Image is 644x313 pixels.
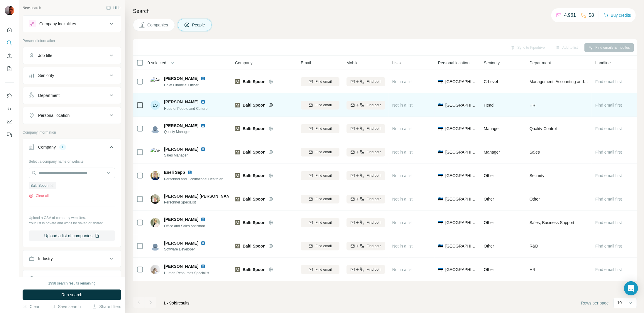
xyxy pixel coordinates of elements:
[172,301,175,305] span: of
[392,173,413,178] span: Not in a list
[392,267,413,272] span: Not in a list
[5,6,14,15] img: Avatar
[164,271,209,275] span: Human Resources Specialist
[29,215,115,221] p: Upload a CSV of company websites.
[38,256,53,262] div: Industry
[301,195,339,203] button: Find email
[367,220,381,225] span: Find both
[29,230,115,241] button: Upload a list of companies
[301,218,339,227] button: Find email
[392,103,413,107] span: Not in a list
[243,126,266,132] span: Balti Spoon
[445,267,477,272] span: [GEOGRAPHIC_DATA]
[23,290,121,300] button: Run search
[243,196,266,202] span: Balti Spoon
[595,173,622,178] span: Find email first
[564,12,576,19] p: 4,961
[445,196,477,202] span: [GEOGRAPHIC_DATA]
[484,197,494,201] span: Other
[346,124,385,133] button: Find both
[164,83,199,87] span: Chief Financial Officer
[151,124,160,133] img: Avatar
[367,102,381,108] span: Find both
[530,149,540,155] span: Sales
[530,126,557,132] span: Quality Control
[23,88,121,102] button: Department
[595,103,622,107] span: Find email first
[187,170,192,175] img: LinkedIn logo
[29,193,49,198] button: Clear all
[151,147,160,157] img: Avatar
[301,148,339,156] button: Find email
[243,243,266,249] span: Balti Spoon
[484,103,493,107] span: Head
[201,76,205,81] img: LinkedIn logo
[346,242,385,250] button: Find both
[392,60,401,66] span: Lists
[164,224,205,228] span: Office and Sales Assistant
[23,304,39,309] button: Clear
[530,60,551,66] span: Department
[235,126,240,131] img: Logo of Balti Spoon
[201,123,205,128] img: LinkedIn logo
[346,265,385,274] button: Find both
[164,99,198,105] span: [PERSON_NAME]
[484,79,498,84] span: C-Level
[5,51,14,61] button: Enrich CSV
[367,243,381,249] span: Find both
[235,60,253,66] span: Company
[315,126,332,131] span: Find email
[23,130,121,135] p: Company information
[151,77,160,86] img: Avatar
[92,304,121,309] button: Share filters
[315,243,332,249] span: Find email
[624,281,638,295] div: Open Intercom Messenger
[367,126,381,131] span: Find both
[301,77,339,86] button: Find email
[530,220,574,226] span: Sales, Business Support
[530,79,588,85] span: Management, Accounting and Finance
[445,173,477,179] span: [GEOGRAPHIC_DATA]
[151,241,160,251] img: Avatar
[23,17,121,31] button: Company lookalikes
[175,301,178,305] span: 9
[315,220,332,225] span: Find email
[595,267,622,272] span: Find email first
[235,244,240,248] img: Logo of Balti Spoon
[164,263,198,269] span: [PERSON_NAME]
[484,60,500,66] span: Seniority
[595,126,622,131] span: Find email first
[589,12,594,19] p: 58
[5,63,14,74] button: My lists
[581,300,609,306] span: Rows per page
[5,91,14,101] button: Use Surfe on LinkedIn
[346,195,385,203] button: Find both
[243,149,266,155] span: Balti Spoon
[445,220,477,226] span: [GEOGRAPHIC_DATA]
[147,22,169,28] span: Companies
[235,103,240,107] img: Logo of Balti Spoon
[235,150,240,154] img: Logo of Balti Spoon
[133,7,637,15] h4: Search
[23,48,121,63] button: Job title
[164,240,198,246] span: [PERSON_NAME]
[392,244,413,248] span: Not in a list
[151,194,160,204] img: Avatar
[23,5,41,11] div: New search
[346,148,385,156] button: Find both
[595,150,622,154] span: Find email first
[392,126,413,131] span: Not in a list
[151,218,160,227] img: Avatar
[315,149,332,155] span: Find email
[201,264,205,269] img: LinkedIn logo
[243,220,266,226] span: Balti Spoon
[51,304,81,309] button: Save search
[595,197,622,201] span: Find email first
[438,149,443,155] span: 🇪🇪
[301,171,339,180] button: Find email
[301,242,339,250] button: Find email
[235,220,240,225] img: Logo of Balti Spoon
[29,156,115,164] div: Select a company name or website
[148,60,166,66] span: 0 selected
[59,144,66,150] div: 1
